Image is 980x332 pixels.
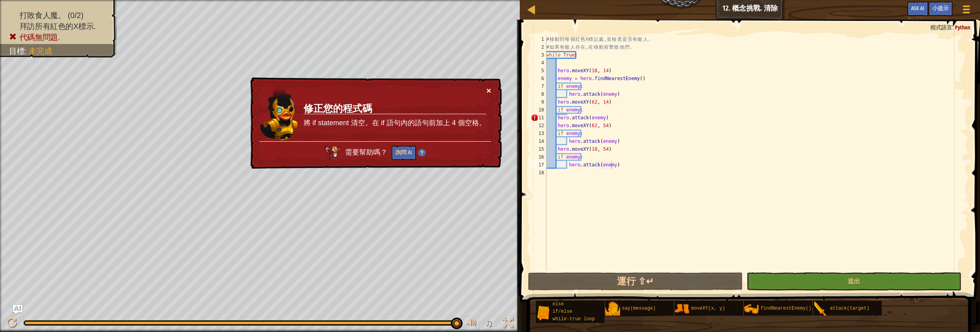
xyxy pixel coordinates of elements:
button: ♫ [483,316,497,332]
li: 代碼無問題. [9,32,109,43]
button: 顯示遊戲選單 [956,2,976,20]
img: duck_ritic.png [260,87,299,141]
li: 拜訪所有紅色的X標示. [9,21,109,32]
span: attack(target) [830,306,870,311]
span: : [24,47,29,55]
div: 3 [531,51,546,59]
button: 詢問 AI [392,146,416,160]
div: 2 [531,43,546,51]
span: say(message) [622,306,656,311]
button: 運行 ⇧↵ [528,272,743,290]
span: if/else [553,309,572,314]
div: 18 [531,169,546,177]
button: Ctrl + P: Play [4,316,20,332]
img: portrait.png [744,301,759,316]
img: portrait.png [536,305,551,320]
span: ♫ [485,317,493,329]
span: : [952,24,955,31]
div: 4 [531,59,546,67]
span: else [553,301,564,307]
div: 6 [531,75,546,82]
span: 未完成 [29,47,52,55]
img: AI [325,146,340,160]
img: portrait.png [674,301,689,316]
span: 送出 [848,277,860,285]
div: 11 [531,114,546,122]
span: moveXY(x, y) [691,306,725,311]
div: 7 [531,82,546,90]
div: 15 [531,145,546,153]
span: 打敗食人魔。 (0/2) [20,11,83,20]
div: 1 [531,35,546,43]
div: 5 [531,67,546,75]
div: 9 [531,98,546,106]
span: 目標 [9,47,24,55]
span: 代碼無問題. [20,33,60,42]
button: Ask AI [907,2,928,16]
img: portrait.png [813,301,828,316]
div: 14 [531,137,546,145]
h3: 修正您的程式碼 [304,103,486,114]
div: 13 [531,130,546,137]
span: while-true loop [553,316,595,322]
div: 8 [531,90,546,98]
div: 17 [531,161,546,169]
span: 拜訪所有紅色的X標示. [20,22,96,31]
img: Hint [418,149,426,157]
button: 送出 [747,272,961,290]
li: 打敗食人魔。 [9,10,109,21]
div: 16 [531,153,546,161]
button: 調整音量 [464,316,479,332]
span: findNearestEnemy() [761,306,812,311]
button: 切換全螢幕 [500,316,516,332]
button: Ask AI [13,305,22,314]
img: portrait.png [605,301,620,316]
button: × [486,86,491,95]
div: 12 [531,122,546,130]
span: Python [955,24,970,31]
span: Ask AI [911,4,924,12]
span: 需要幫助嗎？ [345,148,389,156]
span: 程式語言 [930,24,952,31]
span: 小提示 [932,4,949,12]
div: 10 [531,106,546,114]
p: 將 if statement 清空。在 if 語句內的語句前加上 4 個空格。 [304,118,486,128]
